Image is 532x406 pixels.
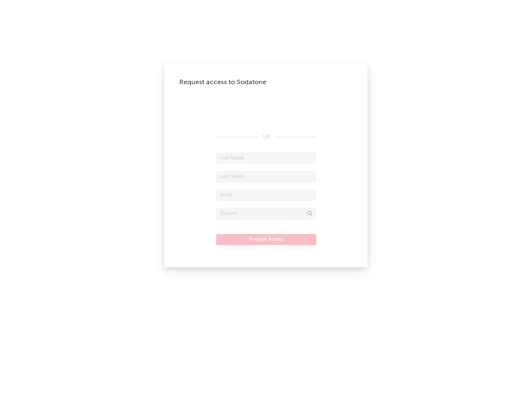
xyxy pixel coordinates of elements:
input: Last Name [216,171,316,182]
input: Email [216,190,316,201]
input: Division [216,208,316,219]
div: Request access to Sodatone [179,78,353,87]
button: Request Access [216,234,316,245]
input: First Name [216,153,316,164]
div: OR [216,133,316,142]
